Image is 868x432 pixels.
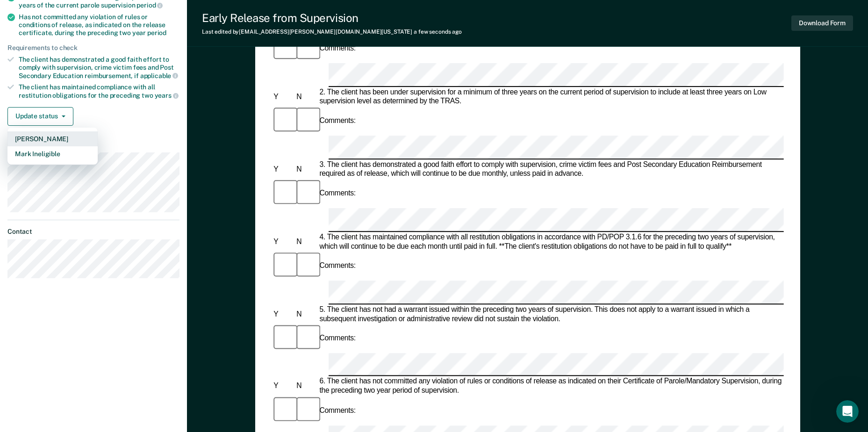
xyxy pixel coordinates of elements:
div: Comments: [317,116,357,126]
div: Y [272,93,294,102]
div: The client has demonstrated a good faith effort to comply with supervision, crime victim fees and... [19,56,179,79]
div: 4. The client has maintained compliance with all restitution obligations in accordance with PD/PO... [317,233,783,251]
div: The client has maintained compliance with all restitution obligations for the preceding two [19,83,179,99]
div: 6. The client has not committed any violation of rules or conditions of release as indicated on t... [317,377,783,396]
span: period [147,29,166,36]
span: years [155,92,179,99]
div: Y [272,382,294,391]
div: Requirements to check [7,44,179,52]
div: N [294,382,317,391]
dt: Contact [7,228,179,236]
div: 5. The client has not had a warrant issued within the preceding two years of supervision. This do... [317,305,783,324]
div: 3. The client has demonstrated a good faith effort to comply with supervision, crime victim fees ... [317,160,783,179]
button: Download Form [791,15,853,31]
div: Last edited by [EMAIL_ADDRESS][PERSON_NAME][DOMAIN_NAME][US_STATE] [202,29,462,35]
div: N [294,93,317,102]
div: N [294,165,317,174]
button: Mark Ineligible [7,146,98,161]
div: N [294,238,317,247]
div: Comments: [317,189,357,198]
span: applicable [140,72,178,79]
div: Comments: [317,261,357,271]
div: Comments: [317,44,357,53]
div: N [294,310,317,319]
div: Early Release from Supervision [202,11,462,25]
div: 2. The client has been under supervision for a minimum of three years on the current period of su... [317,88,783,106]
button: [PERSON_NAME] [7,131,98,146]
iframe: Intercom live chat [836,400,859,423]
div: Y [272,238,294,247]
span: period [136,1,163,9]
div: Y [272,165,294,174]
span: a few seconds ago [414,29,462,35]
div: Comments: [317,334,357,343]
div: Y [272,310,294,319]
button: Update status [7,107,73,126]
div: Comments: [317,406,357,416]
div: Has not committed any violation of rules or conditions of release, as indicated on the release ce... [19,13,179,36]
